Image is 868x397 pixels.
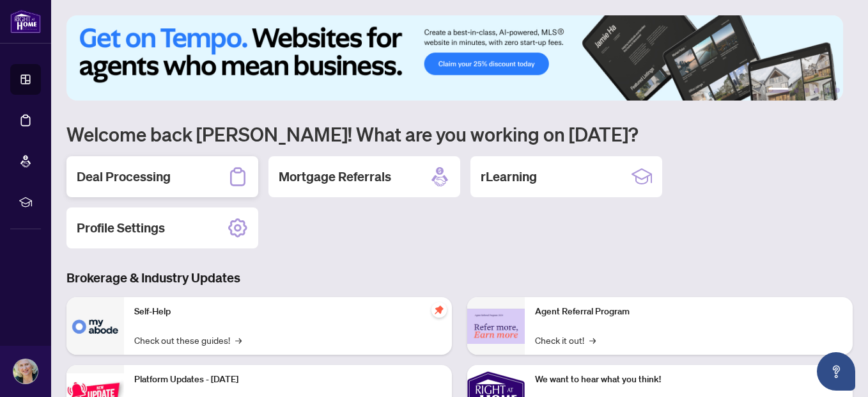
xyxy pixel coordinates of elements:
h2: Mortgage Referrals [279,168,391,186]
h3: Brokerage & Industry Updates [66,269,853,287]
img: logo [10,10,41,33]
span: → [589,333,596,347]
button: 5 [825,88,830,93]
a: Check out these guides!→ [134,333,242,347]
img: Self-Help [66,297,124,355]
button: 4 [814,88,819,93]
p: We want to hear what you think! [535,373,842,387]
button: 6 [835,88,840,93]
p: Agent Referral Program [535,305,842,319]
a: Check it out!→ [535,333,596,347]
button: 2 [794,88,799,93]
p: Self-Help [134,305,442,319]
button: Open asap [817,352,855,391]
h2: rLearning [481,168,537,186]
p: Platform Updates - [DATE] [134,373,442,387]
img: Agent Referral Program [467,309,525,344]
button: 1 [768,88,789,93]
h2: Profile Settings [77,219,165,237]
span: → [235,333,242,347]
h1: Welcome back [PERSON_NAME]! What are you working on [DATE]? [66,122,853,146]
span: pushpin [431,302,447,318]
img: Profile Icon [13,359,38,384]
h2: Deal Processing [77,168,171,186]
button: 3 [804,88,809,93]
img: Slide 0 [66,15,843,101]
